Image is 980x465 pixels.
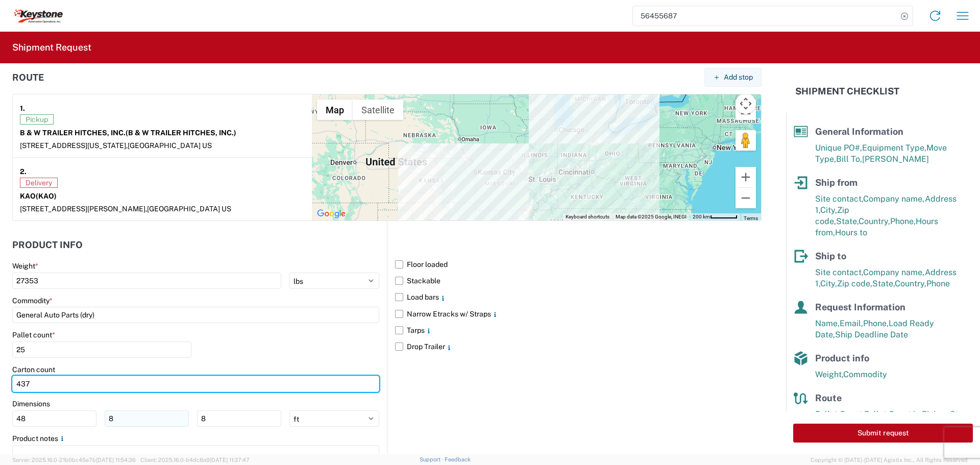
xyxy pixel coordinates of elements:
span: Request Information [815,302,905,312]
strong: 2. [20,165,27,178]
span: Country, [859,216,890,226]
span: (B & W TRAILER HITCHES, INC.) [126,129,236,137]
strong: 1. [20,102,25,114]
span: City, [820,279,837,288]
span: Bill To, [836,154,862,164]
button: Add stop [704,68,762,87]
button: Zoom out [736,188,756,208]
input: H [197,410,281,427]
span: Zip code, [837,279,872,288]
span: Phone, [863,319,889,328]
span: Site contact, [815,194,863,204]
h2: Product Info [12,240,83,250]
span: Unique PO#, [815,143,862,153]
span: Pallet Count in Pickup Stops equals Pallet Count in delivery stops [815,409,972,430]
span: [PERSON_NAME] [862,154,929,164]
span: (KAO) [36,192,57,200]
button: Zoom in [736,167,756,187]
span: City, [820,205,837,215]
button: Keyboard shortcuts [566,213,609,221]
span: Ship to [815,251,846,261]
a: Open this area in Google Maps (opens a new window) [314,207,348,221]
span: Ship Deadline Date [835,330,908,339]
span: Route [815,393,842,403]
span: Copyright © [DATE]-[DATE] Agistix Inc., All Rights Reserved [811,455,968,464]
button: Show street map [317,100,353,120]
span: Commodity [843,370,887,379]
span: Map data ©2025 Google, INEGI [616,214,687,219]
a: Feedback [445,456,471,462]
span: Weight, [815,370,843,379]
a: Terms [744,215,758,221]
img: Google [314,207,348,221]
h2: Shipment Checklist [795,85,899,97]
label: Pallet count [12,330,55,339]
h2: Shipment Request [12,41,91,54]
input: W [105,410,189,427]
span: Phone, [890,216,916,226]
button: Map Scale: 200 km per 50 pixels [690,213,741,221]
button: Submit request [793,424,973,443]
a: Support [420,456,445,462]
label: Load bars [395,289,762,305]
span: Ship from [815,177,857,188]
span: Client: 2025.16.0-b4dc8a9 [140,457,250,463]
span: Name, [815,319,840,328]
label: Commodity [12,296,53,305]
h2: Route [12,72,44,83]
input: L [12,410,96,427]
span: Email, [840,319,863,328]
span: General Information [815,126,903,137]
label: Product notes [12,434,66,443]
span: Pallet Count, [815,409,864,419]
span: State, [836,216,859,226]
label: Carton count [12,365,55,374]
label: Narrow Etracks w/ Straps [395,306,762,322]
span: Equipment Type, [862,143,926,153]
strong: KAO [20,192,57,200]
label: Weight [12,261,38,271]
span: [DATE] 11:37:47 [210,457,250,463]
span: [STREET_ADDRESS][US_STATE], [20,141,128,150]
span: Company name, [863,194,925,204]
span: Site contact, [815,267,863,277]
span: Server: 2025.16.0-21b0bc45e7b [12,457,136,463]
input: Shipment, tracking or reference number [633,6,897,26]
span: Pickup [20,114,54,125]
label: Tarps [395,322,762,338]
button: Show satellite imagery [353,100,403,120]
span: [GEOGRAPHIC_DATA] US [147,205,231,213]
span: [STREET_ADDRESS][PERSON_NAME], [20,205,147,213]
span: Hours to [835,228,867,237]
label: Stackable [395,273,762,289]
label: Dimensions [12,399,50,408]
span: 200 km [693,214,710,219]
button: Drag Pegman onto the map to open Street View [736,130,756,151]
span: Phone [926,279,950,288]
span: Company name, [863,267,925,277]
span: State, [872,279,895,288]
label: Floor loaded [395,256,762,273]
span: [GEOGRAPHIC_DATA] US [128,141,212,150]
strong: B & W TRAILER HITCHES, INC. [20,129,236,137]
span: Country, [895,279,926,288]
button: Map camera controls [736,93,756,114]
span: Add stop [724,72,753,82]
span: Product info [815,353,869,363]
span: Delivery [20,178,58,188]
span: [DATE] 11:54:36 [96,457,136,463]
label: Drop Trailer [395,338,762,355]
